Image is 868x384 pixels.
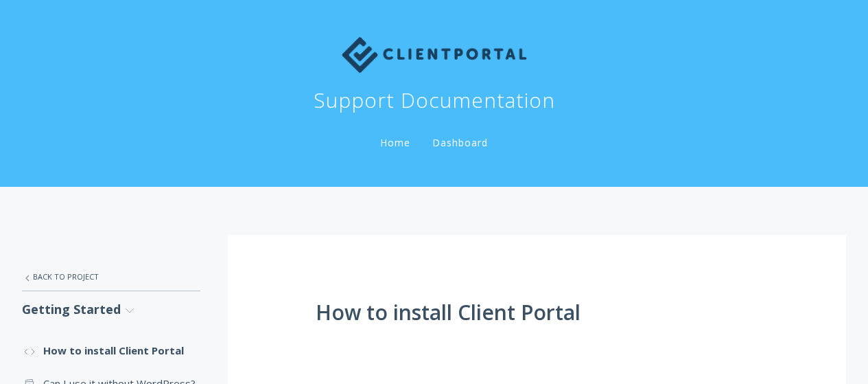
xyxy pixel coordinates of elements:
h1: How to install Client Portal [316,301,758,324]
a: Home [377,136,413,149]
h1: Support Documentation [314,87,555,114]
a: Getting Started [22,291,200,328]
a: Back to Project [22,262,200,291]
a: Dashboard [430,136,491,149]
a: How to install Client Portal [22,334,200,367]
